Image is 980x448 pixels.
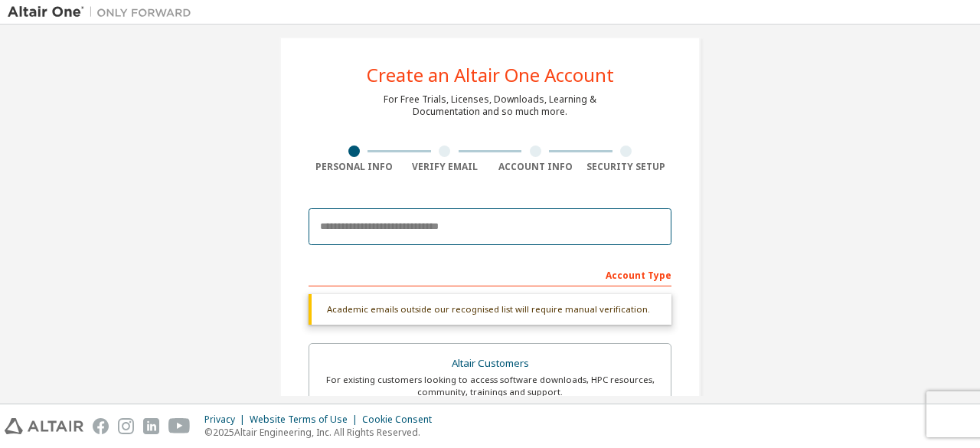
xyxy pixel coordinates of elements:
[309,161,400,173] div: Personal Info
[8,5,199,20] img: Altair One
[5,418,83,434] img: altair_logo.svg
[250,414,362,426] div: Website Terms of Use
[318,353,661,374] div: Altair Customers
[143,418,159,434] img: linkedin.svg
[204,426,441,439] p: © 2025 Altair Engineering, Inc. All Rights Reserved.
[204,414,250,426] div: Privacy
[362,414,441,426] div: Cookie Consent
[118,418,134,434] img: instagram.svg
[367,66,614,84] div: Create an Altair One Account
[490,161,581,173] div: Account Info
[168,418,191,434] img: youtube.svg
[318,374,661,398] div: For existing customers looking to access software downloads, HPC resources, community, trainings ...
[309,262,671,286] div: Account Type
[400,161,491,173] div: Verify Email
[581,161,672,173] div: Security Setup
[309,294,671,325] div: Academic emails outside our recognised list will require manual verification.
[384,93,596,118] div: For Free Trials, Licenses, Downloads, Learning & Documentation and so much more.
[93,418,109,434] img: facebook.svg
